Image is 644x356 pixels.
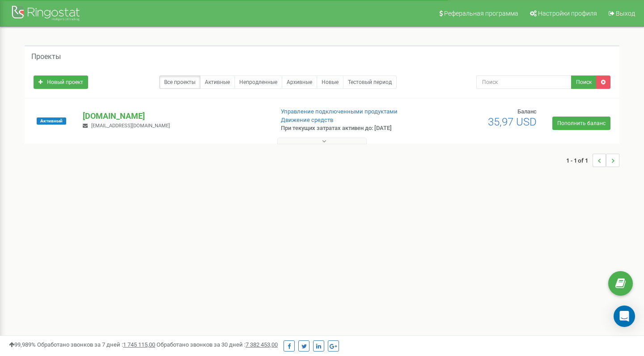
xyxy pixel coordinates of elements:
[517,108,537,115] span: Баланс
[488,116,537,128] span: 35,97 USD
[159,75,200,89] a: Все проекты
[246,341,278,348] u: 7 382 453,00
[571,75,597,89] button: Поиск
[281,124,415,133] p: При текущих затратах активен до: [DATE]
[614,306,635,327] div: Open Intercom Messenger
[91,123,170,129] span: [EMAIL_ADDRESS][DOMAIN_NAME]
[566,145,619,176] nav: ...
[282,75,317,89] a: Архивные
[317,75,343,89] a: Новые
[9,341,36,348] span: 99,989%
[34,75,88,89] a: Новый проект
[343,75,397,89] a: Тестовый период
[83,110,266,122] p: [DOMAIN_NAME]
[37,117,66,125] span: Активный
[31,53,61,61] h5: Проекты
[157,341,278,348] span: Обработано звонков за 30 дней :
[566,154,593,167] span: 1 - 1 of 1
[281,117,333,123] a: Движение средств
[616,10,635,17] span: Выход
[37,341,155,348] span: Обработано звонков за 7 дней :
[444,10,518,17] span: Реферальная программа
[200,75,235,89] a: Активные
[123,341,155,348] u: 1 745 115,00
[552,117,610,130] a: Пополнить баланс
[281,108,398,115] a: Управление подключенными продуктами
[234,75,282,89] a: Непродленные
[476,75,572,89] input: Поиск
[538,10,597,17] span: Настройки профиля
